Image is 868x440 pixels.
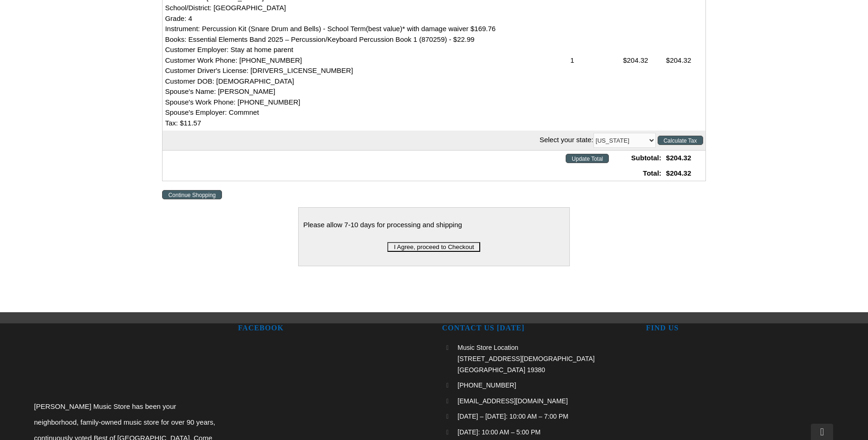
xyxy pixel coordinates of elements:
[664,151,705,166] td: $204.32
[584,55,591,63] img: Remove Item
[457,397,568,405] span: [EMAIL_ADDRESS][DOMAIN_NAME]
[163,131,705,151] th: Select your state:
[387,242,480,252] input: I Agree, proceed to Checkout
[457,427,630,438] p: [DATE]: 10:00 AM – 5:00 PM
[620,166,664,181] td: Total:
[457,380,630,391] a: [PHONE_NUMBER]
[566,55,582,66] span: 1
[34,323,180,389] img: footer-logo
[658,136,703,145] input: Calculate Tax
[584,56,591,64] a: Remove item from cart
[238,323,426,333] h2: FACEBOOK
[457,411,630,422] p: [DATE] – [DATE]: 10:00 AM – 7:00 PM
[664,166,705,181] td: $204.32
[620,151,664,166] td: Subtotal:
[457,342,630,375] p: Music Store Location [STREET_ADDRESS][DEMOGRAPHIC_DATA] [GEOGRAPHIC_DATA] 19380
[442,323,630,333] h2: CONTACT US [DATE]
[457,396,630,407] a: [EMAIL_ADDRESS][DOMAIN_NAME]
[162,190,222,199] a: Continue Shopping
[646,323,834,333] h2: FIND US
[303,217,565,233] div: Please allow 7-10 days for processing and shipping
[594,133,656,148] select: State billing address
[566,154,609,163] input: Update Total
